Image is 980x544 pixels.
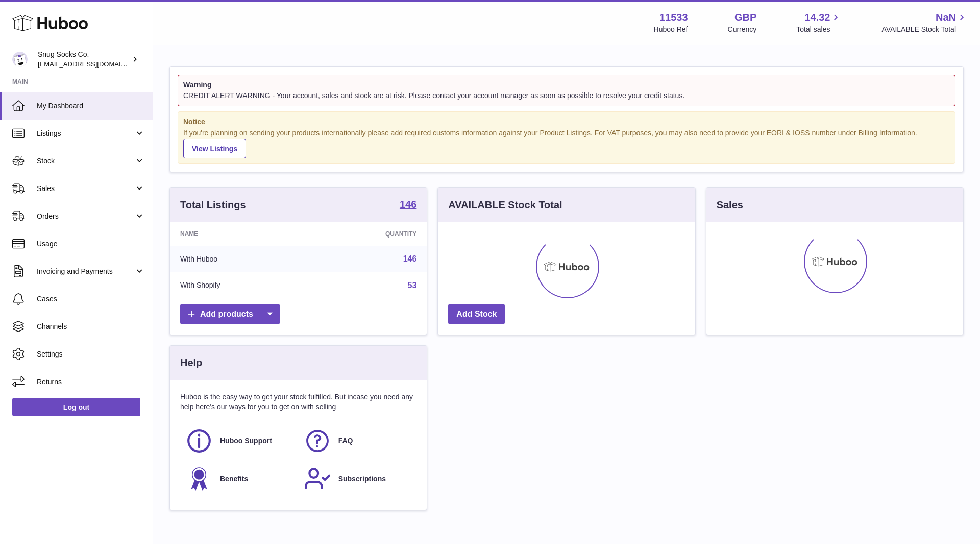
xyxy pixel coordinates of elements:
[338,436,353,446] span: FAQ
[654,25,688,34] div: Huboo Ref
[37,377,145,387] span: Returns
[38,50,130,69] div: Snug Socks Co.
[37,184,134,194] span: Sales
[220,474,248,484] span: Benefits
[185,427,293,455] a: Huboo Support
[180,392,416,412] p: Huboo is the easy way to get your stock fulfilled. But incase you need any help here's our ways f...
[400,199,416,209] strong: 146
[448,198,562,212] h3: AVAILABLE Stock Total
[881,11,968,34] a: NaN AVAILABLE Stock Total
[881,25,968,34] span: AVAILABLE Stock Total
[220,436,272,446] span: Huboo Support
[170,246,308,272] td: With Huboo
[183,117,950,127] strong: Notice
[183,139,246,158] a: View Listings
[180,356,202,370] h3: Help
[37,294,145,304] span: Cases
[12,52,28,67] img: info@snugsocks.co.uk
[936,11,956,25] span: NaN
[37,239,145,249] span: Usage
[12,398,140,416] a: Log out
[38,60,150,68] span: [EMAIL_ADDRESS][DOMAIN_NAME]
[304,427,412,455] a: FAQ
[180,198,246,212] h3: Total Listings
[728,25,757,34] div: Currency
[304,465,412,492] a: Subscriptions
[308,222,427,246] th: Quantity
[170,222,308,246] th: Name
[400,199,416,211] a: 146
[170,272,308,299] td: With Shopify
[183,91,950,101] div: CREDIT ALERT WARNING - Your account, sales and stock are at risk. Please contact your account man...
[796,11,842,34] a: 14.32 Total sales
[804,11,830,25] span: 14.32
[180,304,280,325] a: Add products
[37,322,145,332] span: Channels
[37,156,134,166] span: Stock
[448,304,505,325] a: Add Stock
[37,129,134,138] span: Listings
[37,101,145,111] span: My Dashboard
[717,198,743,212] h3: Sales
[796,25,842,34] span: Total sales
[37,267,134,276] span: Invoicing and Payments
[734,11,756,25] strong: GBP
[183,80,950,90] strong: Warning
[183,128,950,159] div: If you're planning on sending your products internationally please add required customs informati...
[659,11,688,25] strong: 11533
[408,281,417,290] a: 53
[185,465,293,492] a: Benefits
[403,254,417,263] a: 146
[37,349,145,359] span: Settings
[37,211,134,221] span: Orders
[338,474,386,484] span: Subscriptions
